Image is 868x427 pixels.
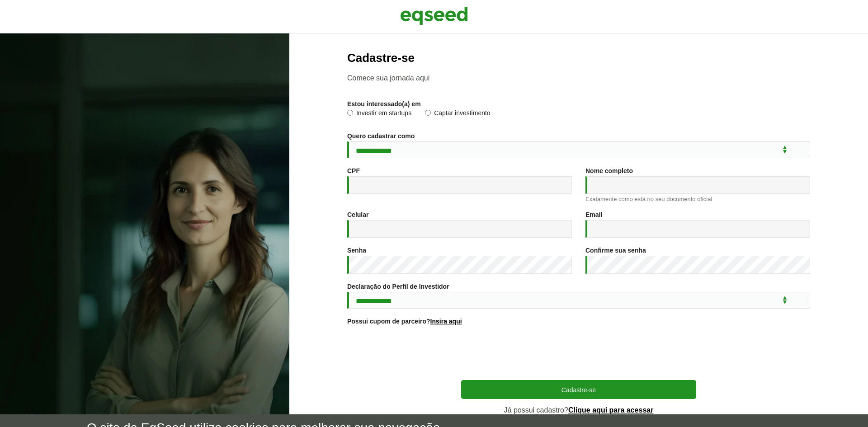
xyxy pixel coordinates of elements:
[347,52,810,65] h2: Cadastre-se
[400,5,468,27] img: EqSeed Logo
[585,196,810,202] div: Exatamente como está no seu documento oficial
[568,407,654,414] a: Clique aqui para acessar
[585,168,633,174] label: Nome completo
[347,74,810,82] p: Comece sua jornada aqui
[347,283,449,290] label: Declaração do Perfil de Investidor
[585,211,602,218] label: Email
[347,247,366,253] label: Senha
[510,336,647,371] iframe: reCAPTCHA
[425,110,491,119] label: Captar investimento
[585,247,646,253] label: Confirme sua senha
[425,110,431,116] input: Captar investimento
[347,211,368,218] label: Celular
[347,133,415,139] label: Quero cadastrar como
[347,110,411,119] label: Investir em startups
[347,101,421,107] label: Estou interessado(a) em
[461,406,696,414] p: Já possui cadastro?
[347,110,353,116] input: Investir em startups
[347,318,462,324] label: Possui cupom de parceiro?
[347,168,360,174] label: CPF
[430,318,462,324] a: Insira aqui
[461,380,696,399] button: Cadastre-se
